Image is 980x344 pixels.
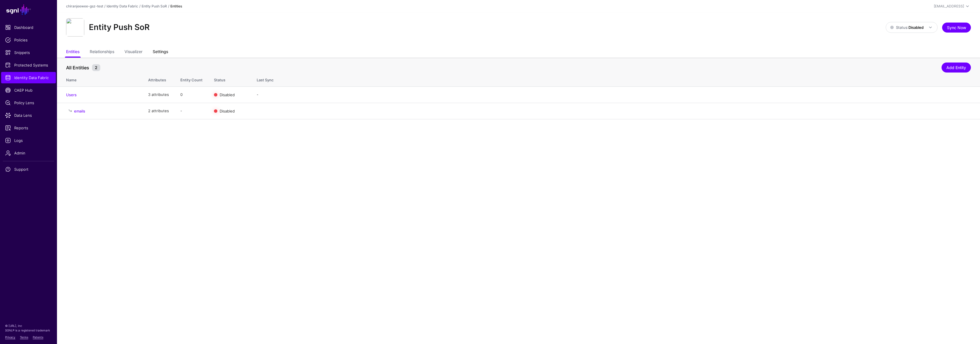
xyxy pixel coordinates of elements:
a: Policies [1,34,56,46]
h2: Entity Push SoR [89,23,150,32]
span: Policies [5,37,52,43]
a: Logs [1,135,56,146]
span: CAEP Hub [5,87,52,93]
span: Disabled [220,108,235,113]
a: Add Entity [942,63,971,73]
span: Data Lens [5,112,52,118]
a: Snippets [1,47,56,58]
td: 0 [175,86,208,103]
div: / [167,4,170,9]
a: chiranjeewee-gsz-test [66,4,103,8]
a: Entities [66,47,79,58]
strong: Disabled [908,25,924,30]
a: Terms [20,335,28,339]
span: Snippets [5,50,52,55]
small: 2 [92,64,100,71]
img: svg+xml;base64,UEQ5NGJXd2dkbVZ5YzJsdmJqMGlNUzR3SWlCbGJtTnZaR2x1WnowaWRYUm1MVGdpUHo0S1BDRXRMU0JIWl... [66,18,84,37]
p: © [URL], Inc [5,323,52,328]
button: Sync Now [942,23,971,33]
a: Relationships [90,47,114,58]
a: Dashboard [1,22,56,33]
app-datasources-item-entities-syncstatus: - [257,92,258,97]
th: Attributes [142,72,175,86]
span: All Entities [65,64,91,71]
div: [EMAIL_ADDRESS] [934,4,964,9]
span: Reports [5,125,52,131]
p: SGNL® is a registered trademark [5,328,52,333]
a: Users [66,92,77,97]
th: Name [57,72,142,86]
div: / [103,4,107,9]
a: Policy Lens [1,97,56,108]
a: Data Lens [1,110,56,121]
span: Logs [5,138,52,143]
a: Patents [33,335,43,339]
th: Last Sync [251,72,980,86]
span: Status: [890,25,924,30]
a: SGNL [3,3,54,16]
th: Status [208,72,251,86]
th: Entity Count [175,72,208,86]
span: Dashboard [5,25,52,30]
a: Reports [1,122,56,134]
td: 2 attributes [142,103,175,119]
span: Identity Data Fabric [5,75,52,81]
td: - [175,103,208,119]
a: CAEP Hub [1,85,56,96]
a: Identity Data Fabric [1,72,56,83]
td: 3 attributes [142,86,175,103]
a: emails [74,109,85,113]
a: Entity Push SoR [142,4,167,8]
span: Support [5,166,52,172]
a: Visualizer [124,47,142,58]
a: Settings [153,47,168,58]
span: Protected Systems [5,62,52,68]
span: Admin [5,150,52,156]
span: Disabled [220,92,235,97]
div: / [138,4,142,9]
a: Privacy [5,335,15,339]
strong: Entities [170,4,182,8]
a: Identity Data Fabric [107,4,138,8]
span: Policy Lens [5,100,52,106]
a: Protected Systems [1,59,56,71]
a: Admin [1,147,56,159]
